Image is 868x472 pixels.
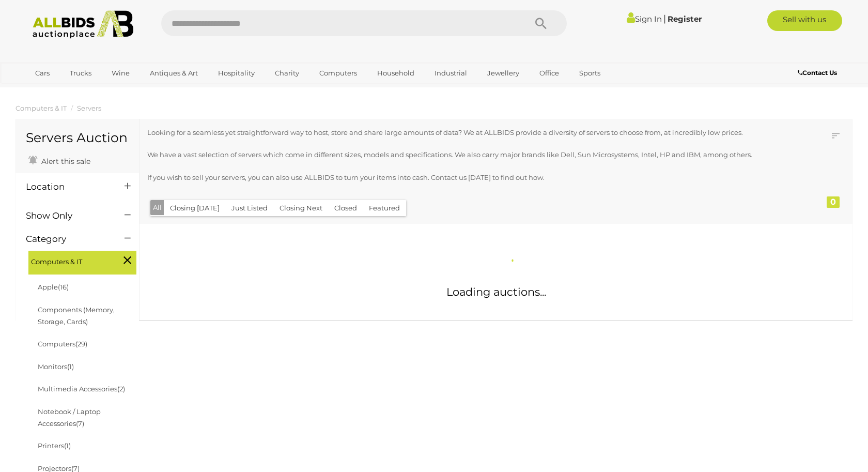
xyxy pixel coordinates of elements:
[38,340,87,348] a: Computers(29)
[798,67,840,79] a: Contact Us
[627,14,662,24] a: Sign In
[38,306,115,326] a: Components (Memory, Storage, Cards)
[38,283,69,291] a: Apple(16)
[143,65,205,82] a: Antiques & Art
[370,65,421,82] a: Household
[767,10,842,31] a: Sell with us
[533,65,566,82] a: Office
[428,65,474,82] a: Industrial
[64,441,71,450] span: (1)
[26,131,129,145] h1: Servers Auction
[446,285,546,298] span: Loading auctions...
[515,10,567,36] button: Search
[827,196,840,208] div: 0
[268,65,306,82] a: Charity
[225,200,274,216] button: Just Listed
[58,283,69,291] span: (16)
[211,65,261,82] a: Hospitality
[75,340,87,348] span: (29)
[328,200,363,216] button: Closed
[572,65,607,82] a: Sports
[38,385,125,393] a: Multimedia Accessories(2)
[481,65,526,82] a: Jewellery
[363,200,406,216] button: Featured
[39,157,90,166] span: Alert this sale
[77,104,101,112] a: Servers
[67,362,74,371] span: (1)
[147,149,779,161] p: We have a vast selection of servers which come in different sizes, models and specifications. We ...
[31,253,109,268] span: Computers & IT
[38,362,74,371] a: Monitors(1)
[668,14,702,24] a: Register
[105,65,136,82] a: Wine
[164,200,226,216] button: Closing [DATE]
[38,441,71,450] a: Printers(1)
[798,69,837,77] b: Contact Us
[117,385,125,393] span: (2)
[150,200,164,215] button: All
[663,13,666,24] span: |
[273,200,329,216] button: Closing Next
[27,10,139,39] img: Allbids.com.au
[16,104,67,112] a: Computers & IT
[28,82,115,99] a: [GEOGRAPHIC_DATA]
[26,182,109,192] h4: Location
[147,127,779,139] p: Looking for a seamless yet straightforward way to host, store and share large amounts of data? We...
[26,211,109,221] h4: Show Only
[63,65,98,82] a: Trucks
[26,153,93,168] a: Alert this sale
[76,419,84,428] span: (7)
[26,234,109,244] h4: Category
[313,65,364,82] a: Computers
[38,407,101,428] a: Notebook / Laptop Accessories(7)
[28,65,56,82] a: Cars
[147,172,779,184] p: If you wish to sell your servers, you can also use ALLBIDS to turn your items into cash. Contact ...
